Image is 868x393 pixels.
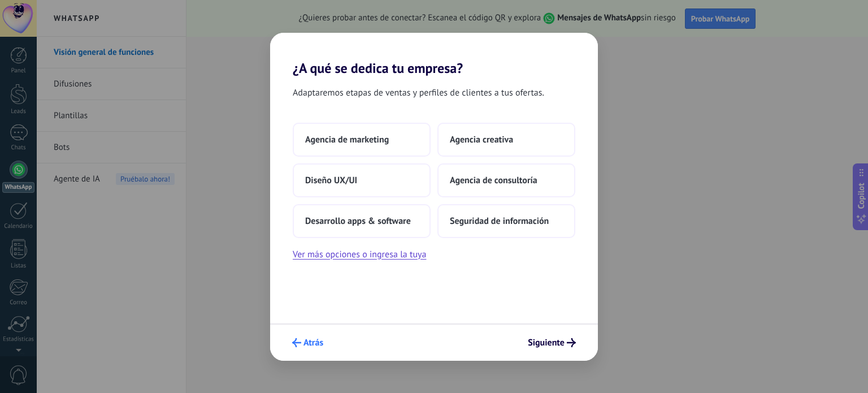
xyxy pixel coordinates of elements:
h2: ¿A qué se dedica tu empresa? [270,33,598,76]
button: Agencia creativa [437,123,575,157]
span: Agencia de marketing [305,134,389,145]
button: Diseño UX/UI [293,163,431,197]
span: Desarrollo apps & software [305,215,411,227]
span: Seguridad de información [450,215,549,227]
span: Agencia creativa [450,134,513,145]
span: Atrás [303,339,323,347]
span: Agencia de consultoría [450,175,537,186]
button: Desarrollo apps & software [293,204,431,238]
button: Agencia de marketing [293,123,431,157]
span: Siguiente [528,339,565,347]
span: Adaptaremos etapas de ventas y perfiles de clientes a tus ofertas. [293,85,544,100]
button: Atrás [287,333,328,352]
button: Ver más opciones o ingresa la tuya [293,247,426,262]
button: Agencia de consultoría [437,163,575,197]
button: Seguridad de información [437,204,575,238]
span: Diseño UX/UI [305,175,357,186]
button: Siguiente [523,333,581,352]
